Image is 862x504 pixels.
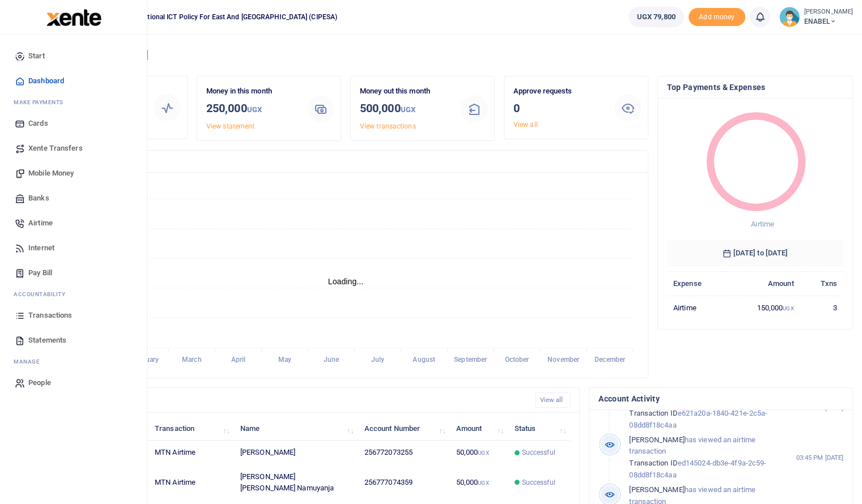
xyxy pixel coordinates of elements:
tspan: October [505,356,530,364]
li: M [9,93,138,111]
span: anage [19,357,40,366]
h3: 500,000 [360,100,452,118]
small: UGX [478,450,489,456]
span: Pay Bill [28,267,52,279]
td: 50,000 [449,441,508,465]
a: profile-user [PERSON_NAME] ENABEL [779,7,853,27]
h4: Hello [PERSON_NAME] [43,49,853,61]
span: Airtime [28,217,53,229]
span: Transaction ID [629,459,677,467]
span: Add money [689,8,745,27]
td: Airtime [667,296,727,319]
tspan: February [131,356,159,364]
th: Name: activate to sort column ascending [234,416,358,441]
a: Add money [689,12,745,20]
a: View transactions [360,122,416,130]
span: ENABEL [804,16,853,27]
a: Cards [9,111,138,136]
span: Statements [28,335,66,346]
span: Transaction ID [629,409,677,417]
tspan: August [413,356,435,364]
th: Txns [800,271,843,296]
span: UGX 79,800 [637,11,676,23]
td: 3 [800,296,843,319]
li: Wallet ballance [624,7,689,27]
span: Cards [28,118,48,129]
span: People [28,377,51,388]
p: Approve requests [513,86,605,97]
h4: Top Payments & Expenses [667,81,843,93]
small: 03:45 PM [DATE] [796,453,843,463]
a: People [9,370,138,395]
td: [PERSON_NAME] [PERSON_NAME] Namuyanja [234,465,358,500]
a: Pay Bill [9,260,138,285]
th: Status: activate to sort column ascending [508,416,570,441]
th: Amount: activate to sort column ascending [449,416,508,441]
tspan: September [454,356,487,364]
td: 50,000 [449,465,508,500]
a: Statements [9,328,138,353]
td: 256777074359 [358,465,450,500]
span: Successful [522,477,555,488]
tspan: November [547,356,580,364]
td: MTN Airtime [148,441,234,465]
a: View statement [206,122,254,130]
span: Airtime [751,220,774,228]
h6: [DATE] to [DATE] [667,240,843,267]
a: Airtime [9,211,138,236]
li: Ac [9,285,138,303]
h4: Transactions Overview [53,155,639,168]
h3: 250,000 [206,100,298,118]
p: has viewed an airtime transaction ed145024-db3e-4f9a-2c59-08dd8f18c4aa [629,434,789,481]
span: Successful [522,447,555,458]
span: Internet [28,242,54,254]
small: UGX [401,105,415,114]
span: [PERSON_NAME] [629,435,684,444]
span: Xente Transfers [28,143,83,154]
a: Dashboard [9,69,138,93]
a: logo-small logo-large logo-large [45,12,101,21]
small: [PERSON_NAME] [804,7,853,17]
span: Banks [28,193,49,204]
a: Banks [9,186,138,211]
text: Loading... [328,277,364,286]
span: [PERSON_NAME] [629,485,684,494]
span: Dashboard [28,75,64,87]
h4: Account Activity [598,392,843,405]
span: countability [22,290,65,298]
td: [PERSON_NAME] [234,441,358,465]
a: View all [513,121,538,129]
span: Collaboration on International ICT Policy For East and [GEOGRAPHIC_DATA] (CIPESA) [68,12,342,22]
td: MTN Airtime [148,465,234,500]
p: Money out this month [360,86,452,97]
img: logo-large [46,9,101,26]
span: Start [28,50,45,62]
tspan: May [278,356,291,364]
li: M [9,353,138,370]
span: Mobile Money [28,168,74,179]
a: Mobile Money [9,161,138,186]
h4: Recent Transactions [53,394,526,407]
small: UGX [783,305,793,311]
small: UGX [478,480,489,486]
th: Account Number: activate to sort column ascending [358,416,450,441]
a: Start [9,44,138,69]
td: 150,000 [727,296,800,319]
th: Amount [727,271,800,296]
a: Transactions [9,303,138,328]
a: View all [535,392,571,408]
img: profile-user [779,7,800,27]
th: Expense [667,271,727,296]
tspan: June [324,356,339,364]
h3: 0 [513,100,605,117]
th: Transaction: activate to sort column ascending [148,416,234,441]
a: Internet [9,236,138,260]
li: Toup your wallet [689,8,745,27]
tspan: April [231,356,246,364]
tspan: July [371,356,384,364]
tspan: March [182,356,202,364]
small: UGX [247,105,262,114]
td: 256772073255 [358,441,450,465]
tspan: December [595,356,626,364]
a: UGX 79,800 [629,7,684,27]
